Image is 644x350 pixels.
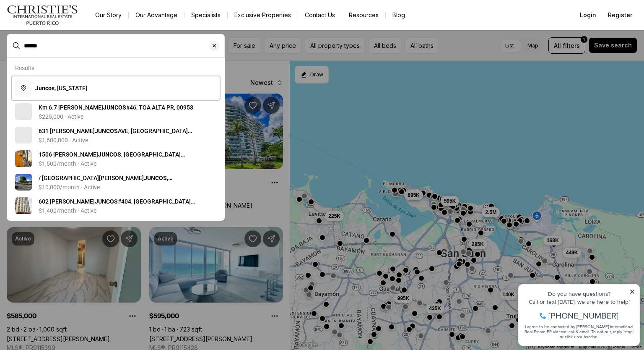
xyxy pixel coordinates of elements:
[88,9,128,21] a: Our Story
[39,104,193,111] span: Km 6.7 [PERSON_NAME] #46, TOA ALTA PR, 00953
[15,65,34,71] p: Results
[39,160,96,167] p: $1,500/month · Active
[7,5,78,25] img: logo
[12,194,220,217] a: View details: 602 FERNÁNDEZ JUNCOS #404
[9,19,121,25] div: Do you have questions?
[35,85,55,91] b: Juncos
[342,9,385,21] a: Resources
[12,170,220,194] a: View details: / AVENIDA FERNANDEZ JUNCOS
[39,184,100,191] p: $10,000/month · Active
[39,198,195,213] span: 602 [PERSON_NAME] #404, [GEOGRAPHIC_DATA][PERSON_NAME], 00907
[39,113,83,120] p: $225,000 · Active
[95,128,118,134] b: JUNCOS
[12,100,220,123] a: View details: Km 6.7 MANUEL FERNANDEZ JUNCOS #46
[129,9,184,21] a: Our Advantage
[580,12,596,18] span: Login
[144,175,167,181] b: JUNCOS
[34,39,104,48] span: [PHONE_NUMBER]
[9,27,121,33] div: Call or text [DATE], we are here to help!
[39,207,96,214] p: $1,400/month · Active
[39,175,172,190] span: / [GEOGRAPHIC_DATA][PERSON_NAME] , [GEOGRAPHIC_DATA][PERSON_NAME], 00906
[12,123,220,147] a: View details: 631 FERNANDEZ JUNCOS AVE
[12,76,220,100] button: Juncos, [US_STATE]
[603,7,637,24] button: Register
[608,12,632,18] span: Register
[228,9,298,21] a: Exclusive Properties
[575,7,601,24] button: Login
[95,198,118,205] b: JUNCOS
[184,9,227,21] a: Specialists
[98,151,121,158] b: JUNCOS
[103,104,126,111] b: JUNCOS
[39,151,185,166] span: 1506 [PERSON_NAME] , [GEOGRAPHIC_DATA][PERSON_NAME], 00910
[209,34,224,57] button: Clear search input
[39,137,88,144] p: $1,600,000 · Active
[12,147,220,170] a: View details: 1506 FERNANDEZ JUNCOS
[35,85,87,91] span: , [US_STATE]
[39,128,192,143] span: 631 [PERSON_NAME] AVE, [GEOGRAPHIC_DATA][PERSON_NAME], 00907
[386,9,412,21] a: Blog
[10,52,119,68] span: I agree to be contacted by [PERSON_NAME] International Real Estate PR via text, call & email. To ...
[298,9,342,21] button: Contact Us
